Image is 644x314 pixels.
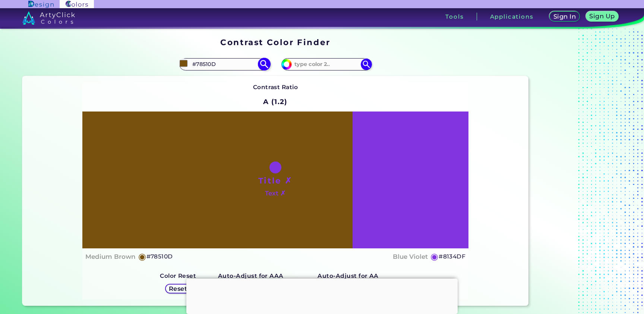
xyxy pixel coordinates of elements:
strong: Auto-Adjust for AAA [218,272,284,279]
h5: Sign Up [589,13,615,19]
iframe: Advertisement [186,279,458,312]
h5: ◉ [430,252,439,261]
h5: #8134DF [439,252,465,261]
input: type color 2.. [292,59,361,69]
h3: Tools [445,14,464,19]
h5: Sign In [553,13,576,19]
h4: Medium Brown [85,251,136,262]
h4: Blue Violet [393,251,428,262]
input: type color 1.. [190,59,259,69]
strong: Contrast Ratio [253,84,298,91]
strong: Color Reset [160,272,196,279]
h4: Text ✗ [265,188,285,199]
h5: ◉ [138,252,146,261]
h2: A (1.2) [260,94,291,110]
a: Sign Up [586,11,619,22]
img: icon search [258,58,271,71]
img: logo_artyclick_colors_white.svg [22,11,75,25]
h1: Title ✗ [258,175,293,186]
iframe: Advertisement [531,35,625,309]
h5: Reset [169,286,187,292]
h1: Contrast Color Finder [220,37,330,48]
h5: #78510D [146,252,173,261]
img: icon search [361,59,372,70]
a: Sign In [549,11,580,22]
img: ArtyClick Design logo [28,1,53,8]
h3: Applications [490,14,534,19]
strong: Auto-Adjust for AA [318,272,378,279]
